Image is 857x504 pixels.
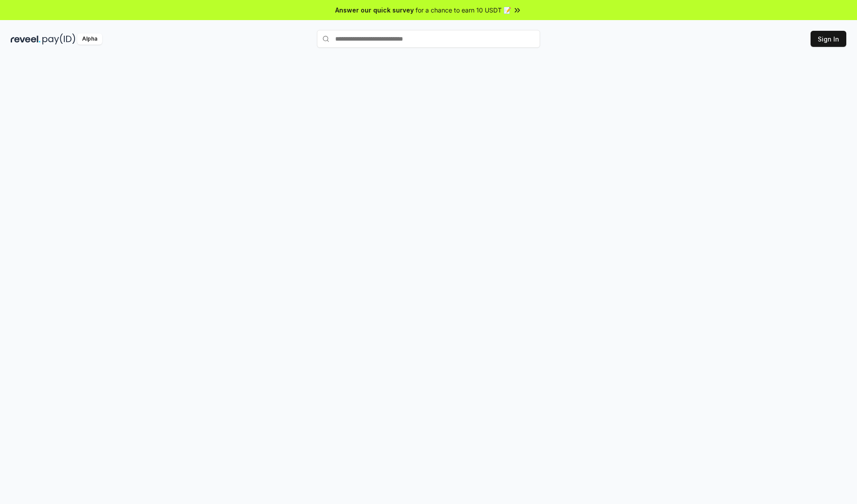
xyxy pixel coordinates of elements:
button: Sign In [811,31,846,47]
span: for a chance to earn 10 USDT 📝 [416,5,511,15]
div: Alpha [77,33,102,45]
img: reveel_dark [11,33,41,45]
span: Answer our quick survey [335,5,414,15]
img: pay_id [42,33,75,45]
